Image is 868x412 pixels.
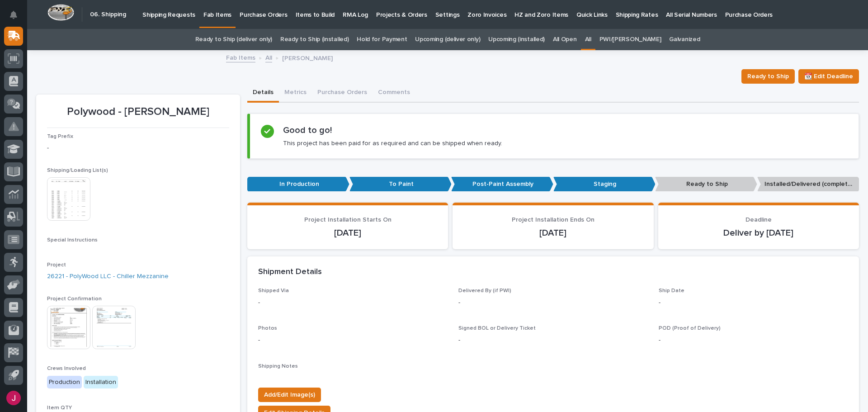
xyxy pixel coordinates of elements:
button: Metrics [279,84,312,103]
a: Hold for Payment [357,29,407,50]
a: Fab Items [226,52,255,62]
p: - [659,298,848,308]
p: Deliver by [DATE] [669,227,848,238]
p: Staging [553,177,656,192]
p: - [458,336,648,345]
h2: Good to go! [283,125,332,136]
p: [DATE] [258,227,437,238]
span: Project Confirmation [47,296,102,302]
a: All Open [553,29,577,50]
a: Galvanized [669,29,700,50]
p: - [258,298,448,308]
span: Photos [258,326,277,331]
p: To Paint [349,177,452,192]
h2: Shipment Details [258,267,322,277]
span: 📆 Edit Deadline [804,71,853,82]
p: Polywood - [PERSON_NAME] [47,105,229,118]
span: Shipping/Loading List(s) [47,168,108,173]
p: Post-Paint Assembly [451,177,553,192]
button: Add/Edit Image(s) [258,388,321,402]
span: POD (Proof of Delivery) [659,326,721,331]
p: [PERSON_NAME] [282,52,333,62]
a: Ready to Ship (deliver only) [195,29,272,50]
span: Ready to Ship [747,71,789,82]
a: Upcoming (installed) [488,29,545,50]
span: Item QTY [47,405,72,411]
span: Project Installation Starts On [304,217,392,223]
h2: 06. Shipping [90,11,126,19]
p: In Production [247,177,349,192]
button: Details [247,84,279,103]
img: Workspace Logo [47,4,74,21]
span: Add/Edit Image(s) [264,389,315,400]
button: 📆 Edit Deadline [798,69,859,84]
p: This project has been paid for as required and can be shipped when ready. [283,139,502,147]
a: 26221 - PolyWood LLC - Chiller Mezzanine [47,272,169,281]
a: All [585,29,591,50]
span: Shipping Notes [258,364,298,369]
p: - [659,336,848,345]
span: Crews Involved [47,366,86,371]
span: Shipped Via [258,288,289,294]
span: Delivered By (if PWI) [458,288,511,294]
span: Project Installation Ends On [512,217,594,223]
p: - [47,143,229,153]
button: users-avatar [4,388,23,407]
div: Production [47,376,82,389]
button: Comments [373,84,415,103]
button: Purchase Orders [312,84,373,103]
a: Ready to Ship (installed) [280,29,349,50]
span: Special Instructions [47,237,98,243]
span: Ship Date [659,288,684,294]
a: Upcoming (deliver only) [415,29,480,50]
div: Installation [84,376,118,389]
p: [DATE] [463,227,642,238]
button: Notifications [4,5,23,24]
span: Signed BOL or Delivery Ticket [458,326,536,331]
button: Ready to Ship [741,69,795,84]
span: Tag Prefix [47,134,73,139]
p: Ready to Ship [655,177,757,192]
a: PWI/[PERSON_NAME] [599,29,661,50]
a: All [265,52,272,62]
span: Project [47,262,66,268]
p: - [458,298,648,308]
span: Deadline [745,217,772,223]
p: Installed/Delivered (completely done) [757,177,859,192]
p: - [258,336,448,345]
div: Notifications [11,11,23,25]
